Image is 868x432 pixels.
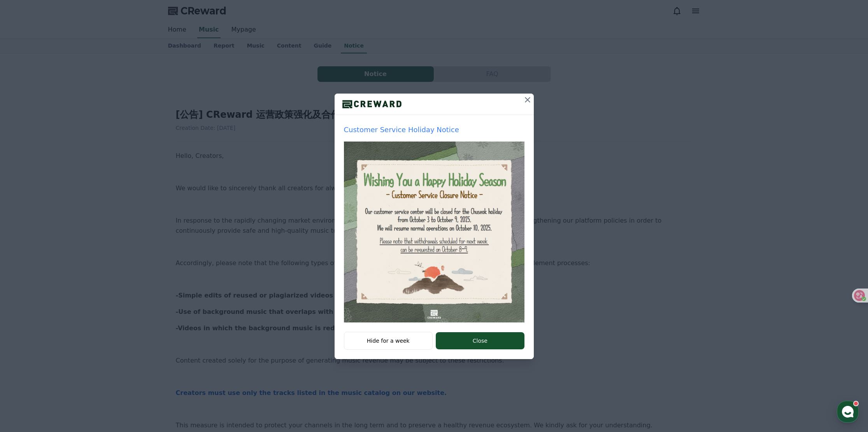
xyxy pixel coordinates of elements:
a: Customer Service Holiday Notice [344,124,524,322]
button: Close [436,332,524,349]
img: popup thumbnail [344,142,524,322]
img: logo [335,98,409,110]
p: Customer Service Holiday Notice [344,124,524,135]
button: Hide for a week [344,332,433,350]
